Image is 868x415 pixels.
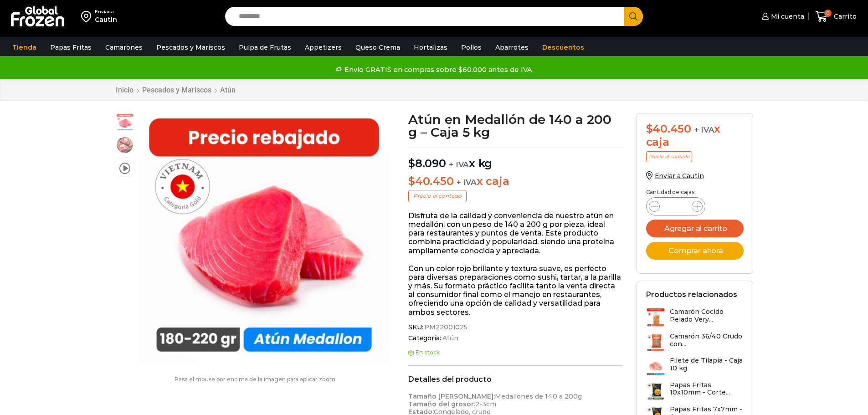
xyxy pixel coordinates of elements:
span: + IVA [449,160,469,169]
p: Precio al contado [646,151,692,162]
button: Comprar ahora [646,242,744,260]
a: Pescados y Mariscos [142,86,212,94]
strong: Tamaño del grosor: [408,400,475,408]
p: En stock [408,349,623,356]
a: 0 Carrito [813,6,859,27]
h3: Camarón Cocido Pelado Very... [670,308,744,323]
img: address-field-icon.svg [81,9,95,24]
input: Product quantity [667,200,684,213]
a: Atún [220,86,236,94]
a: Camarones [101,39,147,56]
span: Carrito [832,12,857,21]
span: foto plato atun [116,136,134,154]
span: + IVA [694,125,714,134]
button: Search button [624,7,643,26]
a: Queso Crema [351,39,405,56]
h1: Atún en Medallón de 140 a 200 g – Caja 5 kg [408,113,623,138]
a: Pulpa de Frutas [234,39,296,56]
a: Hortalizas [409,39,452,56]
a: Camarón Cocido Pelado Very... [646,308,744,328]
div: Cautin [95,15,117,24]
a: Inicio [115,86,134,94]
span: PM22001025 [423,323,467,331]
span: SKU: [408,323,623,331]
span: $ [408,157,415,170]
p: Con un color rojo brillante y textura suave, es perfecto para diversas preparaciones como sushi, ... [408,264,623,317]
h3: Camarón 36/40 Crudo con... [670,333,744,348]
a: Enviar a Cautin [646,172,704,180]
h2: Detalles del producto [408,375,623,384]
div: x caja [646,123,744,149]
bdi: 40.450 [408,174,453,188]
strong: Tamaño [PERSON_NAME]: [408,392,495,400]
nav: Breadcrumb [115,86,236,94]
h3: Papas Fritas 10x10mm - Corte... [670,381,744,397]
p: x caja [408,175,623,188]
span: 0 [824,10,832,17]
p: x kg [408,148,623,170]
a: Papas Fritas [46,39,96,56]
span: Categoría: [408,334,623,342]
a: Pescados y Mariscos [152,39,230,56]
a: Mi cuenta [760,7,804,26]
span: atun medallon [116,113,134,132]
button: Agregar al carrito [646,220,744,237]
a: Abarrotes [491,39,533,56]
bdi: 40.450 [646,122,691,135]
h2: Productos relacionados [646,290,737,299]
a: Appetizers [300,39,346,56]
a: Tienda [8,39,41,56]
p: Precio al contado [408,190,467,202]
span: Mi cuenta [769,12,804,21]
span: $ [646,122,653,135]
a: Papas Fritas 10x10mm - Corte... [646,381,744,401]
a: Filete de Tilapia - Caja 10 kg [646,357,744,376]
h3: Filete de Tilapia - Caja 10 kg [670,357,744,372]
p: Disfruta de la calidad y conveniencia de nuestro atún en medallón, con un peso de 140 a 200 g por... [408,211,623,255]
a: Pollos [457,39,486,56]
p: Cantidad de cajas [646,189,744,195]
a: Camarón 36/40 Crudo con... [646,333,744,352]
a: Atún [441,334,458,342]
span: Enviar a Cautin [655,172,704,180]
span: $ [408,174,415,188]
a: Descuentos [538,39,589,56]
bdi: 8.090 [408,157,446,170]
div: Enviar a [95,9,117,15]
span: + IVA [457,178,477,187]
p: Pasa el mouse por encima de la imagen para aplicar zoom [115,376,395,383]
